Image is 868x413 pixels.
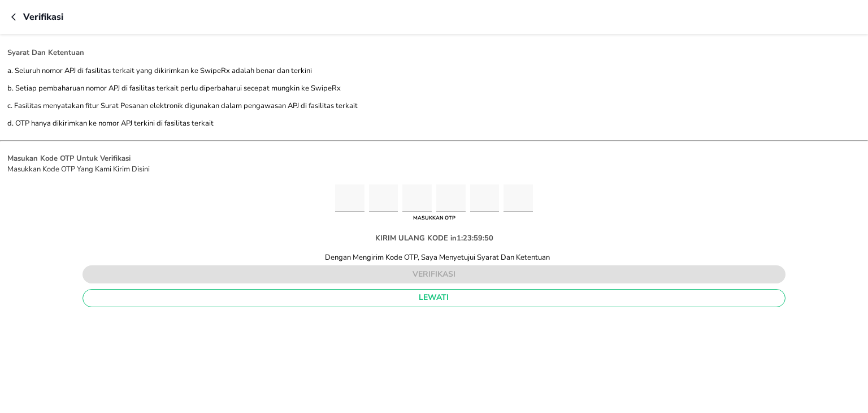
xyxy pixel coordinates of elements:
[318,252,550,263] div: Dengan Mengirim Kode OTP, Saya Menyetujui Syarat Dan Ketentuan
[470,184,500,212] input: Please enter OTP character 5
[436,184,466,212] input: Please enter OTP character 4
[335,184,364,212] input: Please enter OTP character 1
[23,10,63,24] p: Verifikasi
[366,224,502,252] div: KIRIM ULANG KODE in1:23:59:50
[402,184,432,212] input: Please enter OTP character 3
[410,212,458,225] div: MASUKKAN OTP
[92,291,776,305] span: lewati
[83,289,785,307] button: lewati
[504,184,533,212] input: Please enter OTP character 6
[369,184,398,212] input: Please enter OTP character 2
